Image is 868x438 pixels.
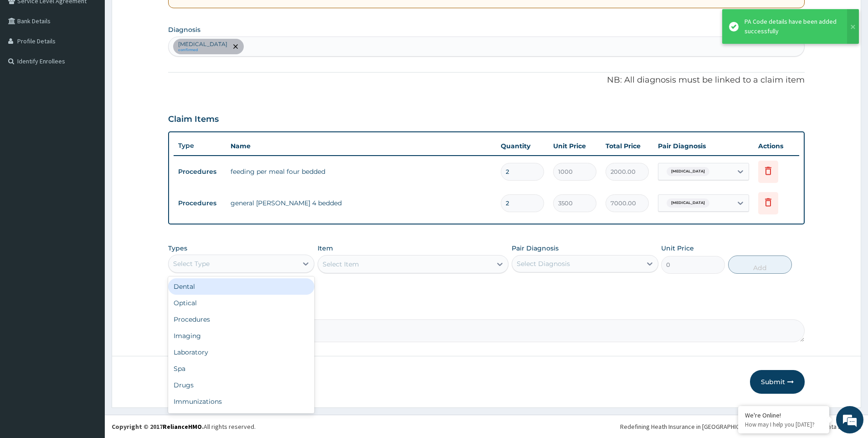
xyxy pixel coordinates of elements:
th: Quantity [496,137,549,155]
th: Name [226,137,496,155]
div: PA Code details have been added successfully [745,17,838,36]
div: Dental [168,278,314,295]
th: Pair Diagnosis [653,137,754,155]
textarea: Type your message and hit 'Enter' [5,249,174,281]
p: NB: All diagnosis must be linked to a claim item [168,74,805,86]
span: We're online! [53,115,126,207]
span: [MEDICAL_DATA] [667,198,709,208]
small: confirmed [178,48,227,52]
div: Select Diagnosis [517,259,570,268]
td: general [PERSON_NAME] 4 bedded [226,194,496,212]
div: Immunizations [168,393,314,410]
label: Pair Diagnosis [512,244,559,253]
div: Redefining Heath Insurance in [GEOGRAPHIC_DATA] using Telemedicine and Data Science! [620,422,861,431]
p: How may I help you today? [745,421,822,428]
div: Imaging [168,328,314,344]
span: [MEDICAL_DATA] [667,167,709,176]
div: Minimize live chat window [149,5,171,26]
td: feeding per meal four bedded [226,162,496,181]
div: Laboratory [168,344,314,360]
label: Unit Price [661,244,694,253]
th: Actions [754,137,799,155]
th: Total Price [601,137,653,155]
div: Drugs [168,377,314,393]
label: Item [318,244,333,253]
img: d_794563401_company_1708531726252_794563401 [17,46,37,68]
div: Procedures [168,311,314,328]
label: Types [168,245,187,252]
th: Unit Price [549,137,601,155]
a: RelianceHMO [163,422,202,431]
div: Chat with us now [47,51,153,63]
h3: Claim Items [168,115,219,125]
td: Procedures [174,195,226,212]
div: Optical [168,295,314,311]
strong: Copyright © 2017 . [112,422,204,431]
div: We're Online! [745,411,822,419]
label: Comment [168,307,805,314]
div: Others [168,410,314,426]
label: Diagnosis [168,25,200,34]
footer: All rights reserved. [105,415,868,438]
button: Submit [750,370,805,394]
div: Spa [168,360,314,377]
div: Select Type [173,259,210,268]
button: Add [728,255,792,274]
p: [MEDICAL_DATA] [178,41,227,48]
th: Type [174,137,226,154]
span: remove selection option [231,42,240,51]
td: Procedures [174,163,226,180]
